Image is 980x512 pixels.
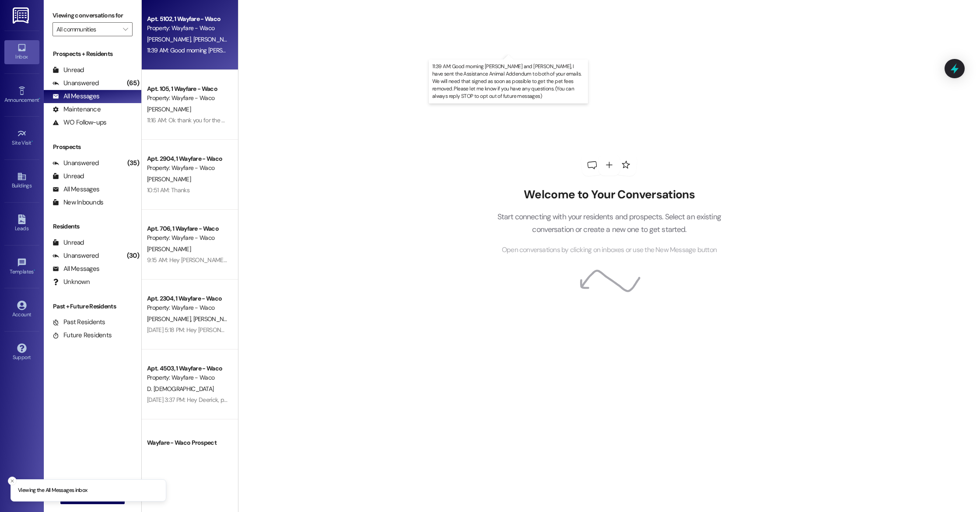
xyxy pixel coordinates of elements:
[4,169,39,193] a: Buildings
[147,24,228,33] div: Property: Wayfare - Waco
[193,35,237,43] span: [PERSON_NAME]
[4,212,39,235] a: Leads
[147,175,191,183] span: [PERSON_NAME]
[147,186,189,194] div: 10:51 AM: Thanks
[4,126,39,150] a: Site Visit •
[193,315,237,323] span: [PERSON_NAME]
[147,233,228,242] div: Property: Wayfare - Waco
[8,477,17,485] button: Close toast
[147,93,228,103] div: Property: Wayfare - Waco
[147,326,400,334] div: [DATE] 5:18 PM: Hey [PERSON_NAME], I just emailed it to you. Please let me know if you did not ge...
[147,294,228,303] div: Apt. 2304, 1 Wayfare - Waco
[484,188,734,202] h2: Welcome to Your Conversations
[147,84,228,93] div: Apt. 105, 1 Wayfare - Waco
[147,256,378,264] div: 9:15 AM: Hey [PERSON_NAME], maintenance is heading over now to take a look at your A/C.
[52,185,99,194] div: All Messages
[31,138,33,145] span: •
[44,302,141,311] div: Past + Future Residents
[4,298,39,322] a: Account
[44,142,141,152] div: Prospects
[432,63,584,100] p: 11:39 AM: Good morning [PERSON_NAME] and [PERSON_NAME], I have sent the Assistance Animal Addendu...
[52,331,112,340] div: Future Residents
[44,222,141,231] div: Residents
[125,249,141,263] div: (30)
[147,35,193,43] span: [PERSON_NAME]
[123,26,128,33] i: 
[39,96,40,102] span: •
[484,211,734,235] p: Start connecting with your residents and prospects. Select an existing conversation or create a n...
[125,76,141,90] div: (65)
[147,315,193,323] span: [PERSON_NAME]
[4,341,39,364] a: Support
[52,92,99,101] div: All Messages
[52,9,133,22] label: Viewing conversations for
[34,267,35,273] span: •
[52,159,99,168] div: Unanswered
[52,198,103,207] div: New Inbounds
[4,255,39,279] a: Templates •
[147,46,940,54] div: 11:39 AM: Good morning [PERSON_NAME] and [PERSON_NAME], I have sent the Assistance Animal Addendu...
[4,40,39,64] a: Inbox
[147,154,228,163] div: Apt. 2904, 1 Wayfare - Waco
[147,116,241,124] div: 11:16 AM: Ok thank you for the update!
[52,105,101,114] div: Maintenance
[52,238,84,247] div: Unread
[125,156,141,170] div: (35)
[147,396,727,404] div: [DATE] 3:37 PM: Hey Deerick, pets are allowed to come into the clubhouse if you are passing by. W...
[52,264,99,273] div: All Messages
[52,318,105,327] div: Past Residents
[18,487,87,495] p: Viewing the All Messages inbox
[147,450,191,458] span: [PERSON_NAME]
[147,385,213,393] span: D. [DEMOGRAPHIC_DATA]
[147,364,228,373] div: Apt. 4503, 1 Wayfare - Waco
[147,105,191,113] span: [PERSON_NAME]
[147,163,228,173] div: Property: Wayfare - Waco
[147,438,228,447] div: Wayfare - Waco Prospect
[52,251,99,260] div: Unanswered
[147,303,228,312] div: Property: Wayfare - Waco
[13,7,31,24] img: ResiDesk Logo
[52,277,90,287] div: Unknown
[147,224,228,233] div: Apt. 706, 1 Wayfare - Waco
[147,373,228,382] div: Property: Wayfare - Waco
[52,118,106,127] div: WO Follow-ups
[52,79,99,88] div: Unanswered
[56,22,119,36] input: All communities
[147,14,228,24] div: Apt. 5102, 1 Wayfare - Waco
[502,245,717,256] span: Open conversations by clicking on inboxes or use the New Message button
[147,245,191,253] span: [PERSON_NAME]
[44,49,141,59] div: Prospects + Residents
[52,66,84,75] div: Unread
[52,172,84,181] div: Unread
